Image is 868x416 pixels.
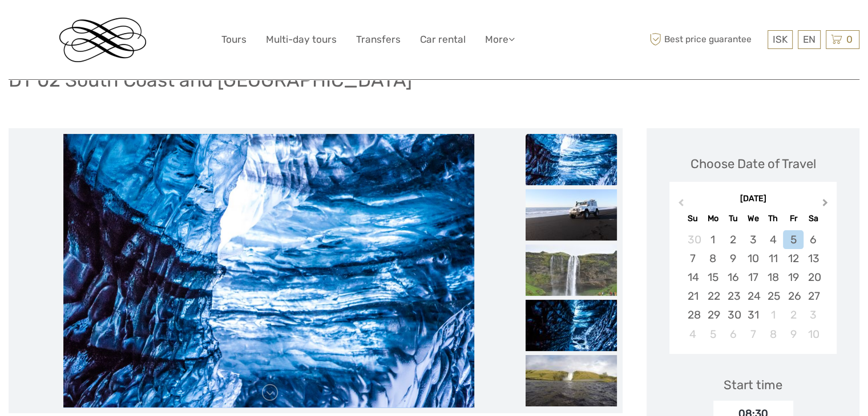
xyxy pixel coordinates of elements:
[683,211,703,226] div: Su
[526,134,617,185] img: cd55a2e09cec42788737c3fc836e73a1_slider_thumbnail.jpg
[783,325,803,344] div: Choose Friday, January 9th, 2026
[804,325,823,344] div: Choose Saturday, January 10th, 2026
[743,211,763,226] div: We
[743,249,763,268] div: Choose Wednesday, December 10th, 2025
[804,230,823,249] div: Choose Saturday, December 6th, 2025
[16,20,129,29] p: We're away right now. Please check back later!
[683,249,703,268] div: Choose Sunday, December 7th, 2025
[703,268,723,287] div: Choose Monday, December 15th, 2025
[59,18,146,62] img: Reykjavik Residence
[526,355,617,406] img: 7e42f5623cda4aefbe59783c38d6d46c_slider_thumbnail.jpg
[723,287,743,305] div: Choose Tuesday, December 23rd, 2025
[703,287,723,305] div: Choose Monday, December 22nd, 2025
[683,287,703,305] div: Choose Sunday, December 21st, 2025
[783,230,803,249] div: Choose Friday, December 5th, 2025
[723,305,743,324] div: Choose Tuesday, December 30th, 2025
[673,230,833,344] div: month 2025-12
[773,34,788,45] span: ISK
[526,300,617,351] img: fac4496523f94f95961295afeb4b788d_slider_thumbnail.jpg
[356,31,401,48] a: Transfers
[783,211,803,226] div: Fr
[221,31,247,48] a: Tours
[763,325,783,344] div: Choose Thursday, January 8th, 2026
[669,193,837,205] div: [DATE]
[845,34,854,45] span: 0
[131,18,145,31] button: Open LiveChat chat widget
[703,325,723,344] div: Choose Monday, January 5th, 2026
[691,155,816,173] div: Choose Date of Travel
[763,230,783,249] div: Choose Thursday, December 4th, 2025
[9,68,412,92] h1: DT 02 South Coast and [GEOGRAPHIC_DATA]
[266,31,337,48] a: Multi-day tours
[783,249,803,268] div: Choose Friday, December 12th, 2025
[804,268,823,287] div: Choose Saturday, December 20th, 2025
[703,211,723,226] div: Mo
[804,249,823,268] div: Choose Saturday, December 13th, 2025
[743,230,763,249] div: Choose Wednesday, December 3rd, 2025
[743,305,763,324] div: Choose Wednesday, December 31st, 2025
[798,30,821,49] div: EN
[804,211,823,226] div: Sa
[647,30,765,49] span: Best price guarantee
[703,305,723,324] div: Choose Monday, December 29th, 2025
[723,211,743,226] div: Tu
[763,249,783,268] div: Choose Thursday, December 11th, 2025
[763,287,783,305] div: Choose Thursday, December 25th, 2025
[485,31,515,48] a: More
[743,325,763,344] div: Choose Wednesday, January 7th, 2026
[763,211,783,226] div: Th
[703,230,723,249] div: Choose Monday, December 1st, 2025
[804,305,823,324] div: Choose Saturday, January 3rd, 2026
[683,230,703,249] div: Choose Sunday, November 30th, 2025
[683,305,703,324] div: Choose Sunday, December 28th, 2025
[763,268,783,287] div: Choose Thursday, December 18th, 2025
[763,305,783,324] div: Choose Thursday, January 1st, 2026
[804,287,823,305] div: Choose Saturday, December 27th, 2025
[724,376,782,394] div: Start time
[783,268,803,287] div: Choose Friday, December 19th, 2025
[683,268,703,287] div: Choose Sunday, December 14th, 2025
[743,287,763,305] div: Choose Wednesday, December 24th, 2025
[723,230,743,249] div: Choose Tuesday, December 2nd, 2025
[783,305,803,324] div: Choose Friday, January 2nd, 2026
[723,325,743,344] div: Choose Tuesday, January 6th, 2026
[526,189,617,240] img: 4039f82f86e84a69a5fc8e357f7db349_slider_thumbnail.jpg
[671,196,689,214] button: Previous Month
[743,268,763,287] div: Choose Wednesday, December 17th, 2025
[703,249,723,268] div: Choose Monday, December 8th, 2025
[817,196,835,214] button: Next Month
[723,268,743,287] div: Choose Tuesday, December 16th, 2025
[683,325,703,344] div: Choose Sunday, January 4th, 2026
[783,287,803,305] div: Choose Friday, December 26th, 2025
[723,249,743,268] div: Choose Tuesday, December 9th, 2025
[63,134,474,407] img: cd55a2e09cec42788737c3fc836e73a1_main_slider.jpg
[526,244,617,296] img: 758a6605ea004a46a8a5aee51407d656_slider_thumbnail.jpeg
[420,31,466,48] a: Car rental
